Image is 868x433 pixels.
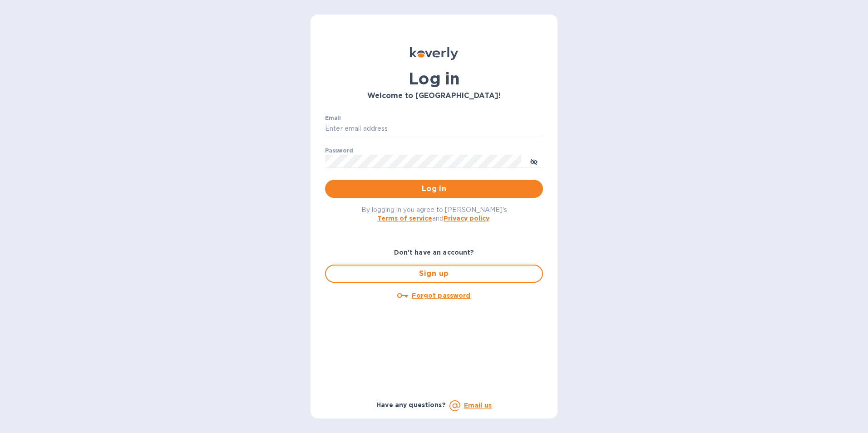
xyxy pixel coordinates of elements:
[377,215,432,222] a: Terms of service
[325,180,543,198] button: Log in
[464,402,492,409] a: Email us
[412,292,470,299] u: Forgot password
[394,249,474,256] b: Don't have an account?
[325,122,543,136] input: Enter email address
[325,148,353,153] label: Password
[410,47,458,60] img: Koverly
[361,206,507,222] span: By logging in you agree to [PERSON_NAME]'s and .
[325,115,341,121] label: Email
[325,265,543,283] button: Sign up
[376,401,446,408] b: Have any questions?
[333,268,535,279] span: Sign up
[325,92,543,100] h3: Welcome to [GEOGRAPHIC_DATA]!
[332,183,536,194] span: Log in
[444,215,489,222] a: Privacy policy
[525,152,543,170] button: toggle password visibility
[325,69,543,88] h1: Log in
